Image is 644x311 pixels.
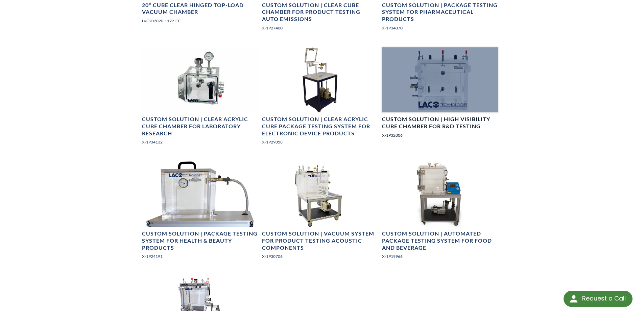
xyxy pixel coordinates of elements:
h4: Custom Solution | High Visibility Cube Chamber for R&D Testing [382,116,498,130]
h4: Custom Solution | Clear Acrylic Cube Package Testing System for Electronic Device Products [262,116,378,137]
a: Automated Package Testing System for Food and Beverage on CartCustom Solution | Automated Package... [382,161,498,265]
a: Package testing system for health and beauty productsCustom Solution | Package Testing System for... [142,161,258,265]
h4: Custom Solution | Package Testing System for Health & Beauty Products [142,230,258,251]
h4: Custom Solution | Clear Cube Chamber for Product Testing Auto Emissions [262,2,378,23]
p: X-1P19966 [382,253,498,260]
p: X-1P30706 [262,253,378,260]
p: X-1P34070 [382,25,498,31]
h4: Custom Solution | Clear Acrylic Cube Chamber for Laboratory Research [142,116,258,137]
h4: Custom Solution | Automated Package Testing System for Food and Beverage [382,230,498,251]
div: Request a Call [582,291,626,306]
a: R&D cube vacuum chamber, front viewCustom Solution | High Visibility Cube Chamber for R&D Testing... [382,47,498,144]
a: 3/4 view open chamber of Clear Acrylic Cube Package Testing System for Electronic DeviceCustom So... [262,47,378,151]
a: Clear Vertical Cubic Vacuum Chamber, top angled viewCustom Solution | Clear Acrylic Cube Chamber ... [142,47,258,151]
h4: Custom Solution | Package Testing System for Pharmaceutical Products [382,2,498,23]
p: X-1P32006 [382,132,498,138]
p: LVC202020-1122-CC [142,18,258,24]
p: X-1P24191 [142,253,258,260]
p: X-1P29058 [262,139,378,145]
img: round button [568,293,579,304]
div: Request a Call [564,291,633,307]
p: X-1P27400 [262,25,378,31]
a: Clear Product Testing Vacuum SystemCustom Solution | Vacuum System for Product Testing Acoustic C... [262,161,378,265]
p: X-1P34132 [142,139,258,145]
h4: 20" Cube Clear Hinged Top-Load Vacuum Chamber [142,2,258,16]
h4: Custom Solution | Vacuum System for Product Testing Acoustic Components [262,230,378,251]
